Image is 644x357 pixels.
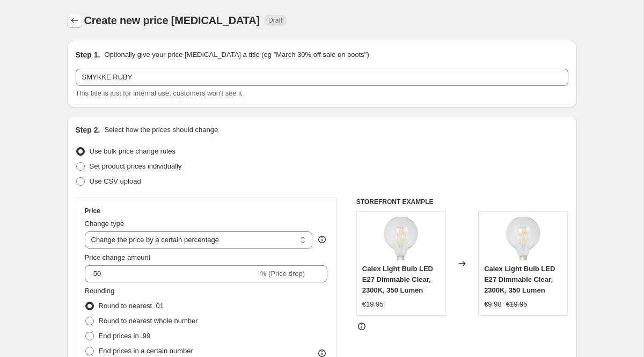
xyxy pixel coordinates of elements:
[104,49,369,60] p: Optionally give your price [MEDICAL_DATA] a title (eg "March 30% off sale on boots")
[90,147,175,155] span: Use bulk price change rules
[379,217,422,260] img: 425474_a7a0b2c4-9a15-448b-bbed-acca2de739c6_80x.jpg
[85,207,100,215] h3: Price
[484,265,555,294] span: Calex Light Bulb LED E27 Dimmable Clear, 2300K, 350 Lumen
[317,234,327,245] div: help
[67,13,82,28] button: Price change jobs
[99,302,164,310] span: Round to nearest .01
[85,287,115,295] span: Rounding
[90,177,141,185] span: Use CSV upload
[356,198,568,206] h6: STOREFRONT EXAMPLE
[76,89,242,97] span: This title is just for internal use, customers won't see it
[362,299,384,310] div: €19.95
[484,299,502,310] div: €9.98
[104,125,218,135] p: Select how the prices should change
[76,49,100,60] h2: Step 1.
[99,332,151,340] span: End prices in .99
[85,265,258,282] input: -15
[268,16,282,25] span: Draft
[84,14,260,26] span: Create new price [MEDICAL_DATA]
[85,253,151,261] span: Price change amount
[90,162,182,170] span: Set product prices individually
[502,217,545,260] img: 425474_a7a0b2c4-9a15-448b-bbed-acca2de739c6_80x.jpg
[99,317,198,325] span: Round to nearest whole number
[85,220,125,228] span: Change type
[76,69,568,86] input: 30% off holiday sale
[506,299,528,310] strike: €19.95
[260,269,305,278] span: % (Price drop)
[76,125,100,135] h2: Step 2.
[99,347,193,355] span: End prices in a certain number
[362,265,433,294] span: Calex Light Bulb LED E27 Dimmable Clear, 2300K, 350 Lumen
